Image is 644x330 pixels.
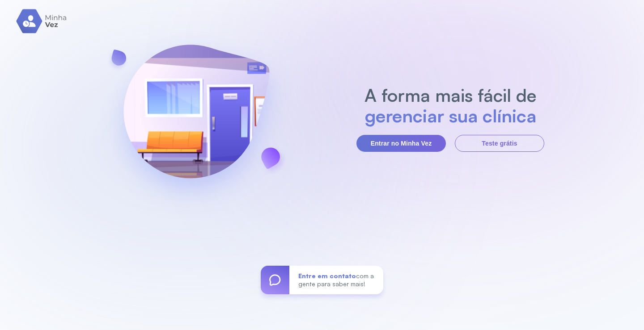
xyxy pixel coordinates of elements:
[261,266,383,294] a: Entre em contatocom a gente para saber mais!
[16,9,68,33] img: logo.svg
[455,135,544,152] button: Teste grátis
[100,21,293,215] img: banner-login.svg
[360,85,541,105] h2: A forma mais fácil de
[360,105,541,126] h2: gerenciar sua clínica
[356,135,446,152] button: Entrar no Minha Vez
[289,266,383,294] div: com a gente para saber mais!
[298,272,356,280] span: Entre em contato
